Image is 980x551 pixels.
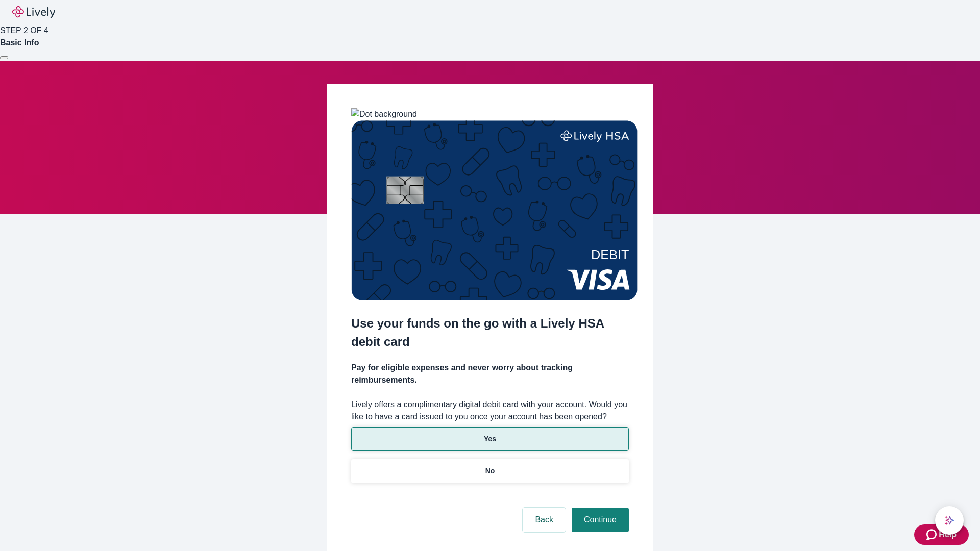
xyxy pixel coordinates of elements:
[914,524,969,545] button: Zendesk support iconHelp
[12,6,55,18] img: Lively
[484,434,496,444] p: Yes
[939,529,957,541] span: Help
[351,398,629,423] label: Lively offers a complimentary digital debit card with your account. Would you like to have a card...
[944,515,954,525] svg: Lively AI Assistant
[935,506,964,535] button: chat
[351,427,629,451] button: Yes
[523,508,566,532] button: Back
[572,508,629,532] button: Continue
[351,459,629,483] button: No
[351,362,629,386] h4: Pay for eligible expenses and never worry about tracking reimbursements.
[485,466,495,477] p: No
[926,529,939,541] svg: Zendesk support icon
[351,108,417,120] img: Dot background
[351,120,638,300] img: Debit card
[351,314,629,351] h2: Use your funds on the go with a Lively HSA debit card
